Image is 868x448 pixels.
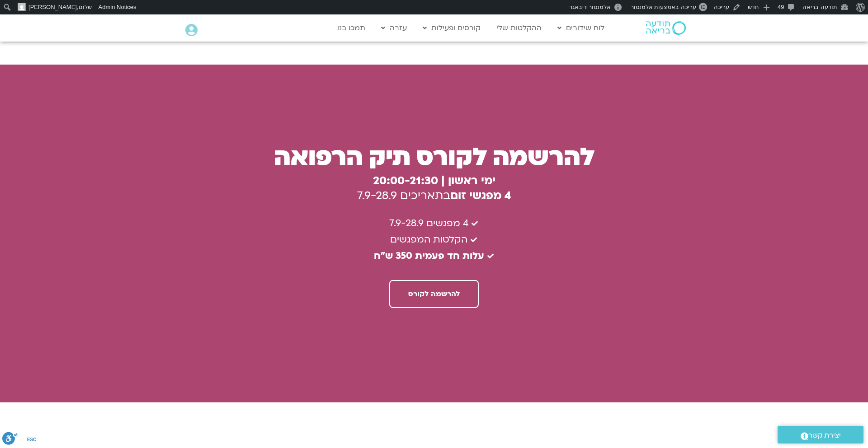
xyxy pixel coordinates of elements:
[377,19,411,37] a: עזרה
[373,173,495,188] b: ימי ראשון | 20:00-21:3
[333,19,370,37] a: תמכו בנו
[214,173,655,204] h3: בתאריכים 7.9-28.9
[390,232,470,248] span: הקלטות המפגשים
[28,4,77,10] span: [PERSON_NAME]
[408,290,460,298] span: להרשמה לקורס
[631,4,696,10] span: עריכה באמצעות אלמנטור
[214,145,655,170] h3: להרשמה לקורס תיק הרפואה
[808,429,841,442] span: יצירת קשר
[450,188,511,203] strong: 4 מפגשי זום
[646,21,686,35] img: תודעה בריאה
[389,215,471,232] span: 4 מפגשים 7.9-28.9
[431,173,438,188] b: 0
[553,19,609,37] a: לוח שידורים
[778,426,863,443] a: יצירת קשר
[492,19,546,37] a: ההקלטות שלי
[374,249,484,262] b: עלות חד פעמית 350 ש״ח
[418,19,485,37] a: קורסים ופעילות
[389,280,479,308] a: להרשמה לקורס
